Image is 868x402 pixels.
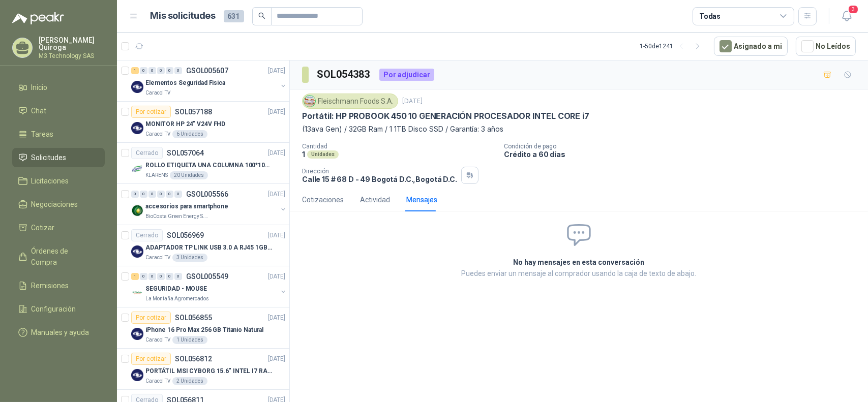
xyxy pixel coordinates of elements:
[224,10,244,22] span: 631
[268,148,285,158] p: [DATE]
[32,245,95,268] span: Órdenes de Compra
[131,287,143,299] img: Company Logo
[131,106,171,118] div: Por cotizar
[837,7,856,25] button: 3
[131,191,139,198] div: 0
[117,349,289,390] a: Por cotizarSOL056812[DATE] Company LogoPORTÁTIL MSI CYBORG 15.6" INTEL I7 RAM 32GB - 1 TB / Nvidi...
[12,171,105,191] a: Licitaciones
[32,303,76,315] span: Configuración
[32,82,48,93] span: Inicio
[302,175,457,183] p: Calle 15 # 68 D - 49 Bogotá D.C. , Bogotá D.C.
[131,270,287,303] a: 1 0 0 0 0 0 GSOL005549[DATE] Company LogoSEGURIDAD - MOUSELa Montaña Agromercados
[268,190,285,199] p: [DATE]
[302,111,589,121] p: Portátil: HP PROBOOK 450 10 GENERACIÓN PROCESADOR INTEL CORE i7
[145,366,272,376] p: PORTÁTIL MSI CYBORG 15.6" INTEL I7 RAM 32GB - 1 TB / Nvidia GeForce RTX 4050
[32,129,54,140] span: Tareas
[12,276,105,295] a: Remisiones
[140,191,147,198] div: 0
[302,194,344,205] div: Cotizaciones
[172,130,207,138] div: 6 Unidades
[166,273,173,280] div: 0
[172,336,207,344] div: 1 Unidades
[145,254,170,262] p: Caracol TV
[131,65,287,97] a: 1 0 0 0 0 0 GSOL005607[DATE] Company LogoElementos Seguridad FisicaCaracol TV
[268,272,285,282] p: [DATE]
[39,53,105,59] p: M3 Technology SAS
[379,69,434,81] div: Por adjudicar
[32,327,89,338] span: Manuales y ayuda
[167,149,204,157] p: SOL057064
[12,12,64,24] img: Logo peakr
[12,125,105,144] a: Tareas
[699,11,721,22] div: Todas
[714,37,788,56] button: Asignado a mi
[392,268,767,279] p: Puedes enviar un mensaje al comprador usando la caja de texto de abajo.
[131,122,143,134] img: Company Logo
[360,194,390,205] div: Actividad
[317,67,371,82] h3: SOL054383
[131,353,171,365] div: Por cotizar
[170,171,208,179] div: 20 Unidades
[268,107,285,117] p: [DATE]
[145,202,228,211] p: accesorios para smartphone
[302,123,856,135] p: (13ava Gen) / 32GB Ram / 1 1TB Disco SSD / Garantía: 3 años
[145,325,263,335] p: iPhone 16 Pro Max 256 GB Titanio Natural
[268,354,285,364] p: [DATE]
[140,67,147,74] div: 0
[131,163,143,175] img: Company Logo
[32,175,69,187] span: Licitaciones
[131,328,143,340] img: Company Logo
[145,171,168,179] p: KLARENS
[32,152,67,163] span: Solicitudes
[131,188,287,221] a: 0 0 0 0 0 0 GSOL005566[DATE] Company Logoaccesorios para smartphoneBioCosta Green Energy S.A.S
[131,229,163,241] div: Cerrado
[504,143,864,150] p: Condición de pago
[131,245,143,258] img: Company Logo
[131,312,171,324] div: Por cotizar
[12,148,105,167] a: Solicitudes
[131,204,143,217] img: Company Logo
[392,257,767,268] h2: No hay mensajes en esta conversación
[117,225,289,266] a: CerradoSOL056969[DATE] Company LogoADAPTADOR TP LINK USB 3.0 A RJ45 1GB WINDOWSCaracol TV3 Unidades
[32,222,55,233] span: Cotizar
[157,273,165,280] div: 0
[504,150,864,159] p: Crédito a 60 días
[12,323,105,342] a: Manuales y ayuda
[258,12,265,19] span: search
[175,314,212,321] p: SOL056855
[145,336,170,344] p: Caracol TV
[307,150,339,159] div: Unidades
[186,67,228,74] p: GSOL005607
[145,377,170,385] p: Caracol TV
[166,67,173,74] div: 0
[268,231,285,240] p: [DATE]
[304,96,315,107] img: Company Logo
[145,284,207,294] p: SEGURIDAD - MOUSE
[117,143,289,184] a: CerradoSOL057064[DATE] Company LogoROLLO ETIQUETA UNA COLUMNA 100*100*500unKLARENS20 Unidades
[175,108,212,115] p: SOL057188
[145,78,225,88] p: Elementos Seguridad Fisica
[402,97,423,106] p: [DATE]
[117,307,289,349] a: Por cotizarSOL056855[DATE] Company LogoiPhone 16 Pro Max 256 GB Titanio NaturalCaracol TV1 Unidades
[32,280,69,291] span: Remisiones
[268,313,285,323] p: [DATE]
[12,101,105,120] a: Chat
[302,168,457,175] p: Dirección
[131,147,163,159] div: Cerrado
[167,232,204,239] p: SOL056969
[117,102,289,143] a: Por cotizarSOL057188[DATE] Company LogoMONITOR HP 24" V24V FHDCaracol TV6 Unidades
[145,212,209,221] p: BioCosta Green Energy S.A.S
[32,199,78,210] span: Negociaciones
[172,377,207,385] div: 2 Unidades
[172,254,207,262] div: 3 Unidades
[640,38,706,54] div: 1 - 50 de 1241
[12,78,105,97] a: Inicio
[145,243,272,253] p: ADAPTADOR TP LINK USB 3.0 A RJ45 1GB WINDOWS
[157,191,165,198] div: 0
[145,130,170,138] p: Caracol TV
[174,273,182,280] div: 0
[39,37,105,51] p: [PERSON_NAME] Quiroga
[796,37,856,56] button: No Leídos
[145,161,272,170] p: ROLLO ETIQUETA UNA COLUMNA 100*100*500un
[302,94,398,109] div: Fleischmann Foods S.A.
